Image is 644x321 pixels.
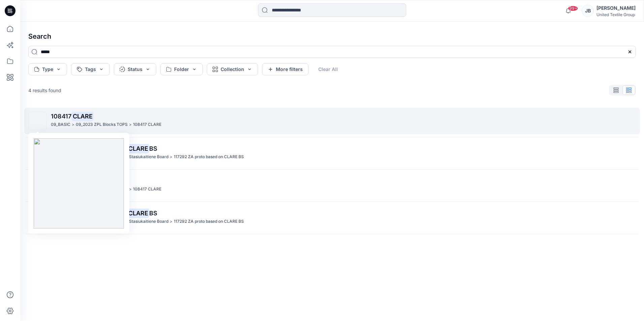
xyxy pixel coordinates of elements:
a: 117292 ZA proto based onCLAREBS08_Bozena Stasiukaitiene>08_Bozena Stasiukaitiene Board>117292 ZA ... [24,205,640,231]
div: United Textile Group [597,12,636,17]
button: Folder [160,63,203,75]
p: 08_Bozena Stasiukaitiene Board [106,218,168,225]
p: > [170,218,172,225]
button: Type [28,63,67,75]
div: [PERSON_NAME] [597,4,636,12]
span: 99+ [568,6,578,11]
button: Tags [71,63,110,75]
button: More filters [262,63,309,75]
a: 108417CLARE09_BASIC>09_2023 ZPL Blocks TOPS>108417 CLARE [24,108,640,134]
button: Collection [207,63,258,75]
p: 08_Bozena Stasiukaitiene Board [106,153,168,160]
p: 09_2023 ZPL Blocks TOPS [76,121,128,128]
p: > [170,153,172,160]
p: 108417 CLARE [133,121,161,128]
span: BS [149,145,157,152]
button: Status [114,63,156,75]
mark: CLARE [127,208,149,218]
p: 09_BASIC [51,121,70,128]
p: > [72,121,74,128]
p: > [129,186,132,193]
p: 117292 ZA proto based on CLARE BS [174,153,244,160]
p: > [129,121,132,128]
a: 108417CLARE09_BASIC>09_2023 ZPL Blocks TOPS>108417 CLARE [24,172,640,199]
p: 108417 CLARE [133,186,161,193]
mark: CLARE [71,111,94,121]
p: 4 results found [28,87,61,94]
a: 117292 ZA proto based onCLAREBS08_Bozena Stasiukaitiene>08_Bozena Stasiukaitiene Board>117292 ZA ... [24,140,640,167]
div: JB [582,5,594,17]
span: 108417 [51,113,71,120]
span: BS [149,210,157,217]
h4: Search [23,27,641,46]
mark: CLARE [127,144,149,153]
img: eyJhbGciOiJIUzI1NiIsImtpZCI6IjAiLCJzbHQiOiJzZXMiLCJ0eXAiOiJKV1QifQ.eyJkYXRhIjp7InR5cGUiOiJzdG9yYW... [34,138,124,228]
p: 117292 ZA proto based on CLARE BS [174,218,244,225]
